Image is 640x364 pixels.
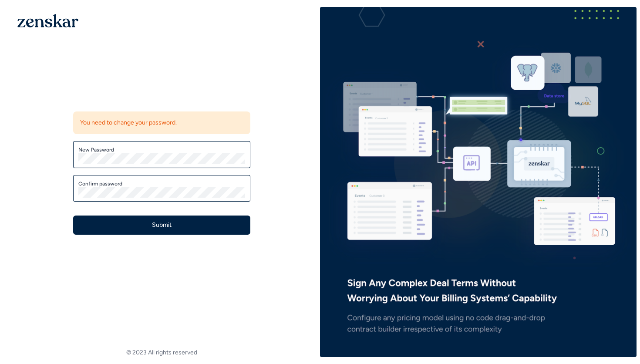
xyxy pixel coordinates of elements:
[78,180,245,187] label: Confirm password
[78,146,245,153] label: New Password
[3,348,320,357] footer: © 2023 All rights reserved
[73,111,250,134] div: You need to change your password.
[17,14,78,27] img: 1OGAJ2xQqyY4LXKgY66KYq0eOWRCkrZdAb3gUhuVAqdWPZE9SRJmCz+oDMSn4zDLXe31Ii730ItAGKgCKgCCgCikA4Av8PJUP...
[73,216,250,235] button: Submit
